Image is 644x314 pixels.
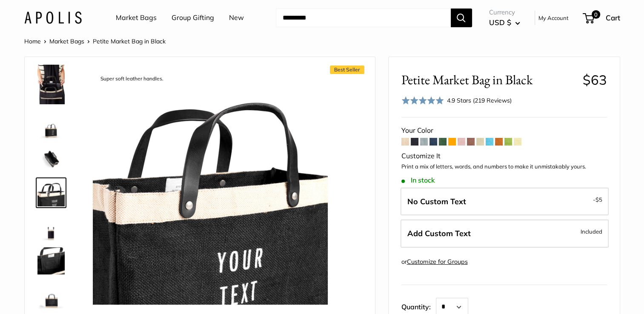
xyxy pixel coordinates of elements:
[93,37,166,45] span: Petite Market Bag in Black
[401,124,607,137] div: Your Color
[36,177,66,208] a: description_Super soft leather handles.
[36,280,66,310] a: description_Seal of authenticity printed on the backside of every bag.
[37,145,65,172] img: description_Spacious inner area with room for everything.
[49,37,84,45] a: Market Bags
[401,94,512,107] div: 4.9 Stars (219 Reviews)
[401,220,609,248] label: Add Custom Text
[96,73,168,85] div: Super soft leather handles.
[489,18,511,27] span: USD $
[401,256,468,268] div: or
[581,226,602,237] span: Included
[407,258,468,265] a: Customize for Groups
[37,281,65,308] img: description_Seal of authenticity printed on the backside of every bag.
[36,109,66,140] a: Petite Market Bag in Black
[489,16,520,29] button: USD $
[407,228,471,238] span: Add Custom Text
[229,11,244,24] a: New
[36,143,66,174] a: description_Spacious inner area with room for everything.
[276,9,451,27] input: Search...
[447,96,512,105] div: 4.9 Stars (219 Reviews)
[401,150,607,163] div: Customize It
[401,72,576,88] span: Petite Market Bag in Black
[24,11,82,24] img: Apolis
[24,37,41,45] a: Home
[595,196,602,203] span: $5
[407,197,466,206] span: No Custom Text
[37,247,65,274] img: description_Inner pocket good for daily drivers.
[24,36,166,47] nav: Breadcrumb
[37,213,65,240] img: Petite Market Bag in Black
[36,245,66,276] a: description_Inner pocket good for daily drivers.
[591,10,600,19] span: 0
[606,13,620,22] span: Cart
[116,11,157,24] a: Market Bags
[37,63,65,104] img: Petite Market Bag in Black
[401,188,609,216] label: Leave Blank
[583,71,607,88] span: $63
[37,111,65,138] img: Petite Market Bag in Black
[401,163,607,171] p: Print a mix of letters, words, and numbers to make it unmistakably yours.
[37,179,65,206] img: description_Super soft leather handles.
[330,66,364,74] span: Best Seller
[584,11,620,25] a: 0 Cart
[451,9,472,27] button: Search
[36,211,66,242] a: Petite Market Bag in Black
[172,11,214,24] a: Group Gifting
[36,62,66,106] a: Petite Market Bag in Black
[489,6,520,18] span: Currency
[93,70,328,305] img: description_Super soft leather handles.
[593,194,602,205] span: -
[538,13,569,23] a: My Account
[401,176,435,184] span: In stock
